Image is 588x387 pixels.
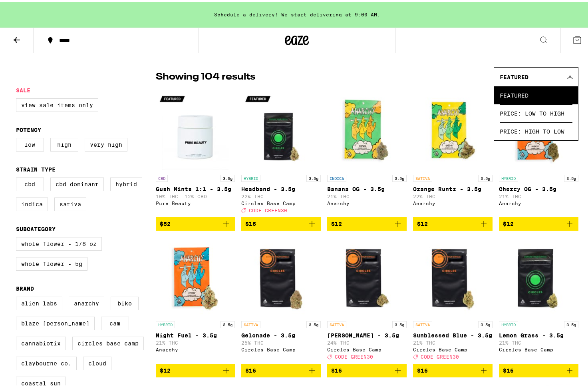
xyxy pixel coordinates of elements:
legend: Potency [16,125,41,131]
img: Anarchy - Orange Runtz - 3.5g [413,89,493,169]
label: Hybrid [110,176,142,189]
p: HYBRID [499,173,518,180]
p: 22% THC [413,192,493,197]
p: 21% THC [499,338,578,343]
div: Anarchy [156,345,235,350]
div: Circles Base Camp [499,345,578,350]
p: 21% THC [413,338,493,343]
button: Add to bag [413,215,493,229]
span: CODE GREEN30 [249,206,287,211]
img: Circles Base Camp - Lemon Grass - 3.5g [499,235,578,315]
p: 3.5g [392,319,407,326]
p: 3.5g [564,173,578,180]
img: Anarchy - Night Fuel - 3.5g [156,235,235,315]
button: Add to bag [327,362,407,375]
label: Indica [16,195,48,209]
span: $16 [245,219,256,225]
img: Anarchy - Banana OG - 3.5g [327,89,407,169]
p: SATIVA [413,173,432,180]
a: Open page for Sunblessed Blue - 3.5g from Circles Base Camp [413,235,493,361]
p: Banana OG - 3.5g [327,184,407,190]
span: Price: High to Low [500,120,572,138]
label: Alien Labs [16,295,62,308]
p: 10% THC: 12% CBD [156,192,235,197]
p: 3.5g [306,173,321,180]
button: Add to bag [241,362,321,375]
p: Showing 104 results [156,68,255,82]
span: $12 [417,219,428,225]
button: Add to bag [413,362,493,375]
span: CODE GREEN30 [421,353,459,358]
span: Hi. Need any help? [5,6,58,12]
p: 21% THC [327,192,407,197]
label: Cloud [83,355,111,368]
label: Low [16,136,44,150]
label: CAM [101,315,129,328]
span: $16 [503,365,514,372]
a: Open page for Gush Mints 1:1 - 3.5g from Pure Beauty [156,89,235,215]
p: 3.5g [392,173,407,180]
span: $52 [160,219,171,225]
div: Circles Base Camp [241,345,321,350]
label: CBD Dominant [50,176,104,189]
label: Biko [111,295,139,308]
a: Open page for Lemon Grass - 3.5g from Circles Base Camp [499,235,578,361]
div: Circles Base Camp [413,345,493,350]
p: Night Fuel - 3.5g [156,330,235,337]
label: Circles Base Camp [72,335,144,348]
label: Anarchy [69,295,104,308]
span: $16 [417,365,428,372]
p: HYBRID [499,319,518,326]
legend: Strain Type [16,164,56,171]
p: 3.5g [478,319,493,326]
div: Pure Beauty [156,199,235,204]
label: Claybourne Co. [16,355,77,368]
p: SATIVA [327,319,346,326]
p: Lemon Grass - 3.5g [499,330,578,337]
button: Add to bag [499,362,578,375]
legend: Subcategory [16,224,56,230]
img: Circles Base Camp - Gush Rush - 3.5g [327,235,407,315]
p: Cherry OG - 3.5g [499,184,578,190]
div: Anarchy [499,199,578,204]
img: Circles Base Camp - Gelonade - 3.5g [241,235,321,315]
p: Gush Mints 1:1 - 3.5g [156,184,235,190]
label: High [50,136,78,150]
a: Open page for Cherry OG - 3.5g from Anarchy [499,89,578,215]
button: Add to bag [499,215,578,229]
p: 25% THC [241,338,321,343]
label: CBD [16,176,44,189]
p: INDICA [327,173,346,180]
p: 21% THC [156,338,235,343]
div: Anarchy [413,199,493,204]
p: 3.5g [220,173,235,180]
span: $12 [331,219,342,225]
span: Featured [500,72,528,78]
p: [PERSON_NAME] - 3.5g [327,330,407,337]
span: $16 [331,365,342,372]
button: Add to bag [327,215,407,229]
img: Circles Base Camp - Headband - 3.5g [241,89,321,169]
label: Whole Flower - 5g [16,255,87,269]
div: Circles Base Camp [241,199,321,204]
p: CBD [156,173,168,180]
a: Open page for Night Fuel - 3.5g from Anarchy [156,235,235,361]
label: Blaze [PERSON_NAME] [16,315,95,328]
p: 22% THC [241,192,321,197]
legend: Brand [16,283,34,290]
span: $12 [503,219,514,225]
span: $12 [160,365,171,372]
p: Gelonade - 3.5g [241,330,321,337]
p: 24% THC [327,338,407,343]
span: $16 [245,365,256,372]
legend: Sale [16,85,30,92]
p: 3.5g [564,319,578,326]
p: Headband - 3.5g [241,184,321,190]
a: Open page for Gelonade - 3.5g from Circles Base Camp [241,235,321,361]
label: Cannabiotix [16,335,66,348]
p: SATIVA [241,319,260,326]
p: HYBRID [241,173,260,180]
img: Circles Base Camp - Sunblessed Blue - 3.5g [413,235,493,315]
span: Featured [500,84,572,102]
div: Anarchy [327,199,407,204]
